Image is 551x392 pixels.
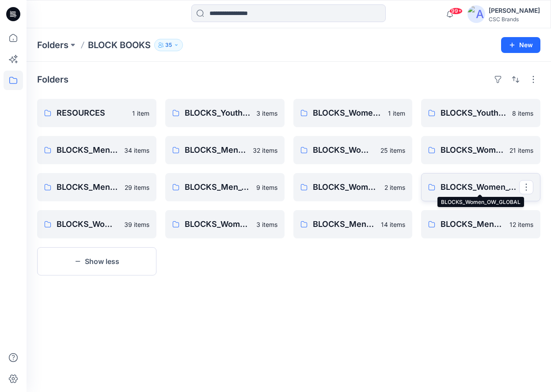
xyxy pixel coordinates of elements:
[37,136,156,164] a: BLOCKS_Men_SW_APAC34 items
[381,220,405,229] p: 14 items
[37,99,156,127] a: RESOURCES1 item
[124,220,149,229] p: 39 items
[37,173,156,201] a: BLOCKS_Men_OW_APAC29 items
[293,173,413,201] a: BLOCKS_Women_OW_EU2 items
[57,181,119,193] p: BLOCKS_Men_OW_APAC
[256,183,277,192] p: 9 items
[421,136,540,164] a: BLOCKS_Women_SW_APAC21 items
[441,107,507,119] p: BLOCKS_Youth_SW
[165,99,285,127] a: BLOCKS_Youth_OW3 items
[313,107,383,119] p: BLOCKS_Women_SW_EXTENDED
[501,37,540,53] button: New
[489,5,540,16] div: [PERSON_NAME]
[441,144,504,156] p: BLOCKS_Women_SW_APAC
[37,74,68,85] h4: Folders
[256,220,277,229] p: 3 items
[165,136,285,164] a: BLOCKS_Men_SW_GLOBAL32 items
[421,99,540,127] a: BLOCKS_Youth_SW8 items
[185,181,251,193] p: BLOCKS_Men_OW_GLOBAL
[512,109,533,118] p: 8 items
[313,144,376,156] p: BLOCKS_Women_OW_APAC
[421,210,540,238] a: BLOCKS_Men_OW_EXTENDED12 items
[185,107,251,119] p: BLOCKS_Youth_OW
[125,183,149,192] p: 29 items
[37,39,68,51] a: Folders
[165,40,172,50] p: 35
[185,144,247,156] p: BLOCKS_Men_SW_GLOBAL
[132,109,149,118] p: 1 item
[57,144,119,156] p: BLOCKS_Men_SW_APAC
[185,218,251,230] p: BLOCKS_Women_SW_EU
[313,218,376,230] p: BLOCKS_Men_SW_EXTENDED
[441,218,504,230] p: BLOCKS_Men_OW_EXTENDED
[88,39,151,51] p: BLOCK BOOKS
[388,109,405,118] p: 1 item
[509,220,533,229] p: 12 items
[293,99,413,127] a: BLOCKS_Women_SW_EXTENDED1 item
[467,5,485,23] img: avatar
[380,146,405,155] p: 25 items
[154,39,183,51] button: 35
[57,107,127,119] p: RESOURCES
[441,181,519,193] p: BLOCKS_Women_OW_GLOBAL
[313,181,380,193] p: BLOCKS_Women_OW_EU
[37,247,156,275] button: Show less
[509,146,533,155] p: 21 items
[57,218,119,230] p: BLOCKS_Women_SW_GLOBAL
[165,210,285,238] a: BLOCKS_Women_SW_EU3 items
[421,173,540,201] a: BLOCKS_Women_OW_GLOBAL
[256,109,277,118] p: 3 items
[124,146,149,155] p: 34 items
[253,146,277,155] p: 32 items
[384,183,405,192] p: 2 items
[293,210,413,238] a: BLOCKS_Men_SW_EXTENDED14 items
[293,136,413,164] a: BLOCKS_Women_OW_APAC25 items
[165,173,285,201] a: BLOCKS_Men_OW_GLOBAL9 items
[449,8,463,15] span: 99+
[489,16,540,23] div: CSC Brands
[37,210,156,238] a: BLOCKS_Women_SW_GLOBAL39 items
